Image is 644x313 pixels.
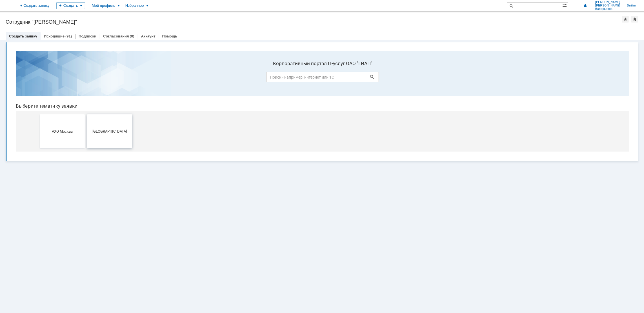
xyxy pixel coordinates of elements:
[65,34,72,38] div: (91)
[595,4,620,7] span: [PERSON_NAME]
[562,3,568,8] span: Расширенный поиск
[77,82,119,86] span: [GEOGRAPHIC_DATA]
[76,68,121,101] button: [GEOGRAPHIC_DATA]
[595,7,620,11] span: Валерьевна
[103,34,129,38] a: Согласования
[162,34,177,38] a: Помощь
[631,16,638,23] div: Сделать домашней страницей
[622,16,629,23] div: Добавить в избранное
[30,82,72,86] span: АХО Москва
[28,68,74,101] button: АХО Москва
[9,34,37,38] a: Создать заявку
[130,34,134,38] div: (0)
[141,34,156,38] a: Аккаунт
[595,1,620,4] span: [PERSON_NAME]
[44,34,65,38] a: Исходящие
[255,25,368,35] input: Поиск - например, интернет или 1С
[6,19,622,25] div: Сотрудник "[PERSON_NAME]"
[79,34,96,38] a: Подписки
[56,2,85,9] div: Создать
[5,56,618,62] header: Выберите тематику заявки
[255,14,368,19] label: Корпоративный портал IT-услуг ОАО "ГИАП"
